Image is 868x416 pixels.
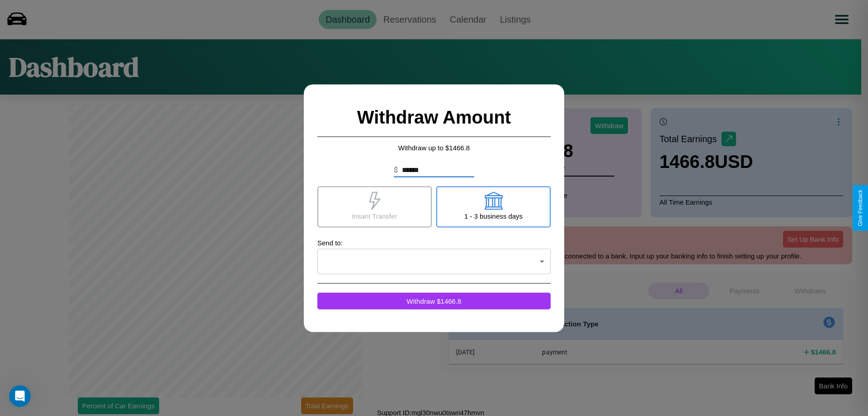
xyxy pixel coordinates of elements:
[317,292,551,309] button: Withdraw $1466.8
[857,190,863,226] div: Give Feedback
[352,210,397,222] p: Insant Transfer
[9,385,31,407] iframe: Intercom live chat
[394,164,398,175] p: $
[464,210,523,222] p: 1 - 3 business days
[317,98,551,137] h2: Withdraw Amount
[317,141,551,153] p: Withdraw up to $ 1466.8
[317,236,551,249] p: Send to:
